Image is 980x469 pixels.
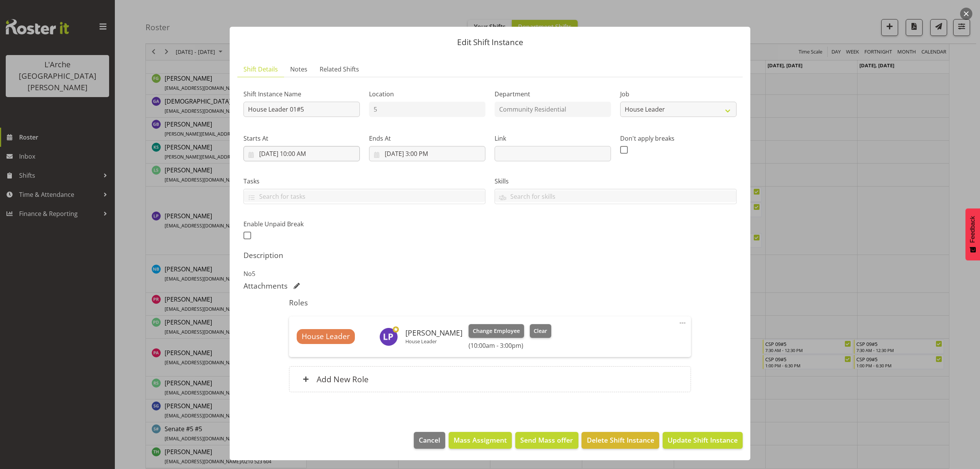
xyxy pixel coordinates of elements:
[419,435,440,445] span: Cancel
[495,89,611,99] label: Department
[317,374,369,384] h6: Add New Role
[243,65,278,74] span: Shift Details
[587,435,654,445] span: Delete Shift Instance
[495,190,736,202] input: Search for skills
[369,134,485,143] label: Ends At
[469,324,524,338] button: Change Employee
[302,331,350,342] span: House Leader
[369,89,485,99] label: Location
[243,146,360,161] input: Click to select...
[454,435,507,445] span: Mass Assigment
[289,298,691,307] h5: Roles
[243,134,360,143] label: Starts At
[473,327,520,335] span: Change Employee
[530,324,552,338] button: Clear
[414,432,445,449] button: Cancel
[965,208,980,260] button: Feedback - Show survey
[243,251,737,260] h5: Description
[969,216,976,243] span: Feedback
[379,328,398,346] img: lydia-peters9732.jpg
[663,432,743,449] button: Update Shift Instance
[237,38,743,46] p: Edit Shift Instance
[405,338,462,344] p: House Leader
[620,89,737,99] label: Job
[244,190,485,202] input: Search for tasks
[520,435,573,445] span: Send Mass offer
[581,432,659,449] button: Delete Shift Instance
[243,102,360,117] input: Shift Instance Name
[495,134,611,143] label: Link
[243,89,360,99] label: Shift Instance Name
[495,177,737,186] label: Skills
[369,146,485,161] input: Click to select...
[620,134,737,143] label: Don't apply breaks
[243,177,485,186] label: Tasks
[320,65,359,74] span: Related Shifts
[290,65,307,74] span: Notes
[243,281,287,290] h5: Attachments
[469,342,551,349] h6: (10:00am - 3:00pm)
[668,435,738,445] span: Update Shift Instance
[515,432,578,449] button: Send Mass offer
[405,329,462,337] h6: [PERSON_NAME]
[243,219,360,229] label: Enable Unpaid Break
[243,269,737,278] p: No5
[534,327,547,335] span: Clear
[449,432,512,449] button: Mass Assigment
